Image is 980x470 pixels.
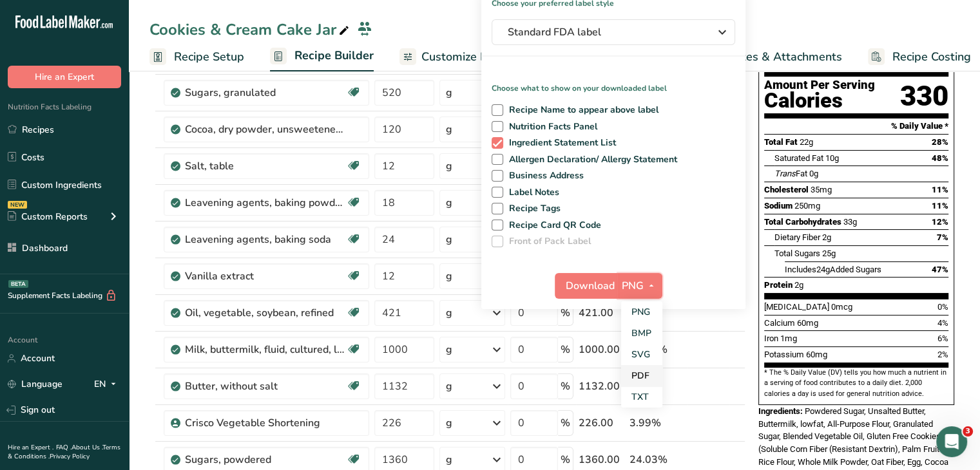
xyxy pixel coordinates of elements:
[185,342,346,357] div: Milk, buttermilk, fluid, cultured, lowfat
[503,220,602,231] span: Recipe Card QR Code
[937,350,948,359] span: 2%
[822,232,831,242] span: 2g
[764,217,841,227] span: Total Carbohydrates
[421,48,510,66] span: Customize Label
[445,195,452,211] div: g
[932,217,948,227] span: 12%
[727,48,842,66] span: Notes & Attachments
[185,85,346,100] div: Sugars, granulated
[445,122,452,137] div: g
[868,42,971,71] a: Recipe Costing
[445,415,452,431] div: g
[937,302,948,312] span: 0%
[629,415,684,431] div: 3.99%
[579,305,624,321] div: 421.00
[621,323,662,344] a: BMP
[937,334,948,343] span: 6%
[764,118,948,134] section: % Daily Value *
[816,265,830,274] span: 24g
[399,42,510,71] a: Customize Label
[294,47,374,64] span: Recipe Builder
[185,379,346,394] div: Butter, without salt
[185,122,346,137] div: Cocoa, dry powder, unsweetened, [PERSON_NAME] European Style Cocoa
[797,318,818,328] span: 60mg
[764,368,948,399] section: * The % Daily Value (DV) tells you how much a nutrient in a serving of food contributes to a dail...
[963,426,973,437] span: 3
[445,158,452,174] div: g
[774,232,820,242] span: Dietary Fiber
[503,187,560,198] span: Label Notes
[72,443,102,452] a: About Us .
[621,365,662,386] a: PDF
[185,232,346,247] div: Leavening agents, baking soda
[503,154,678,165] span: Allergen Declaration/ Allergy Statement
[621,301,662,323] a: PNG
[8,443,120,461] a: Terms & Conditions .
[445,305,452,321] div: g
[774,249,820,258] span: Total Sugars
[937,232,948,242] span: 7%
[932,137,948,147] span: 28%
[809,169,818,178] span: 0g
[503,236,591,247] span: Front of Pack Label
[445,379,452,394] div: g
[758,406,803,416] span: Ingredients:
[94,377,121,392] div: EN
[831,302,852,312] span: 0mcg
[794,201,820,211] span: 250mg
[764,350,804,359] span: Potassium
[937,318,948,328] span: 4%
[185,415,346,431] div: Crisco Vegetable Shortening
[932,185,948,194] span: 11%
[445,85,452,100] div: g
[806,350,827,359] span: 60mg
[764,302,829,312] span: [MEDICAL_DATA]
[785,265,881,274] span: Includes Added Sugars
[492,19,735,45] button: Standard FDA label
[629,452,684,467] div: 24.03%
[843,217,857,227] span: 33g
[774,169,796,178] i: Trans
[579,452,624,467] div: 1360.00
[149,42,244,71] a: Recipe Setup
[503,170,584,182] span: Business Address
[800,137,813,147] span: 22g
[932,265,948,274] span: 47%
[185,158,346,174] div: Salt, table
[508,24,701,40] span: Standard FDA label
[56,443,72,452] a: FAQ .
[270,41,374,72] a: Recipe Builder
[50,452,90,461] a: Privacy Policy
[445,268,452,284] div: g
[185,195,346,211] div: Leavening agents, baking powder, low-sodium
[481,72,745,94] p: Choose what to show on your downloaded label
[618,273,662,299] button: PNG
[149,18,352,41] div: Cookies & Cream Cake Jar
[621,344,662,365] a: SVG
[764,334,778,343] span: Iron
[8,443,53,452] a: Hire an Expert .
[579,379,624,394] div: 1132.00
[705,42,842,71] a: Notes & Attachments
[811,185,832,194] span: 35mg
[622,278,644,294] span: PNG
[764,185,809,194] span: Cholesterol
[8,373,62,395] a: Language
[936,426,967,457] iframe: Intercom live chat
[579,415,624,431] div: 226.00
[185,268,346,284] div: Vanilla extract
[774,169,807,178] span: Fat
[764,91,875,110] div: Calories
[503,104,659,116] span: Recipe Name to appear above label
[503,137,617,149] span: Ingredient Statement List
[764,318,795,328] span: Calcium
[825,153,839,163] span: 10g
[8,280,28,288] div: BETA
[8,201,27,209] div: NEW
[764,137,798,147] span: Total Fat
[780,334,797,343] span: 1mg
[445,452,452,467] div: g
[764,280,793,290] span: Protein
[174,48,244,66] span: Recipe Setup
[8,66,121,88] button: Hire an Expert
